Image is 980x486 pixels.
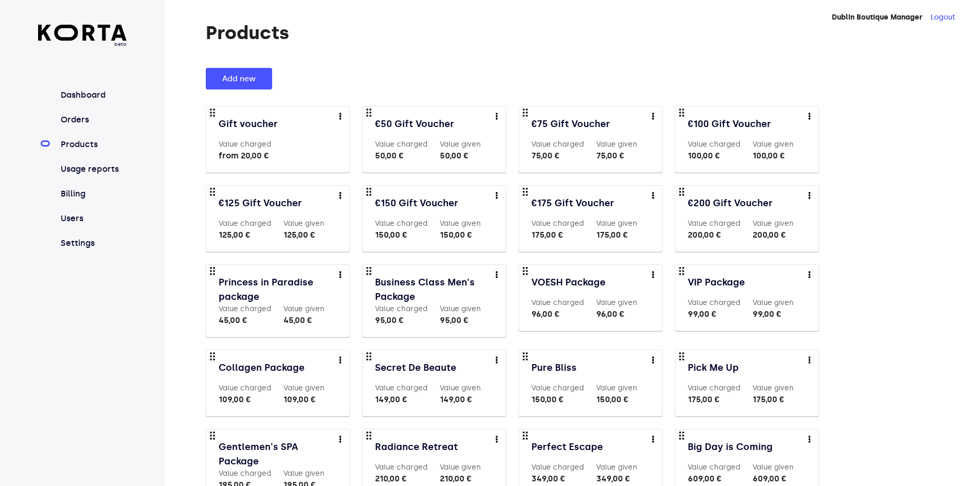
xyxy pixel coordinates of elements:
[688,308,740,320] div: 99,00 €
[688,275,808,290] a: VIP Package
[440,140,481,149] label: Value given
[675,429,688,442] span: drag_indicator
[652,192,654,199] img: more
[688,196,808,210] a: €200 Gift Voucher
[596,229,637,241] div: 175,00 €
[495,113,498,119] img: more
[59,188,127,200] a: Billing
[753,473,794,485] div: 609,00 €
[531,229,584,241] div: 175,00 €
[375,117,495,131] a: €50 Gift Voucher
[808,192,811,199] img: more
[495,192,498,199] img: more
[531,298,584,307] label: Value charged
[59,138,127,151] a: Products
[487,350,506,369] button: more
[688,384,740,392] label: Value charged
[487,429,506,448] button: more
[808,271,811,278] img: more
[675,106,688,119] span: drag_indicator
[206,429,219,442] span: drag_indicator
[531,473,584,485] div: 349,00 €
[808,113,811,119] img: more
[440,463,481,472] label: Value given
[753,463,794,472] label: Value given
[219,275,339,304] a: Princess in Paradise package
[206,23,945,43] h1: Products
[59,114,127,126] a: Orders
[375,196,495,210] a: €150 Gift Voucher
[283,393,325,406] div: 109,00 €
[219,229,271,241] div: 125,00 €
[487,186,506,204] button: more
[675,350,688,363] span: drag_indicator
[519,106,531,119] span: drag_indicator
[531,140,584,149] label: Value charged
[800,429,818,448] button: more
[596,393,637,406] div: 150,00 €
[688,219,740,228] label: Value charged
[219,304,271,313] label: Value charged
[59,237,127,249] a: Settings
[675,186,688,198] span: drag_indicator
[688,140,740,149] label: Value charged
[375,440,495,454] a: Radiance Retreat
[375,384,427,392] label: Value charged
[808,356,811,363] img: more
[219,393,271,406] div: 109,00 €
[688,117,808,131] a: €100 Gift Voucher
[519,265,531,277] span: drag_indicator
[375,304,427,313] label: Value charged
[219,314,271,327] div: 45,00 €
[440,229,481,241] div: 150,00 €
[596,384,637,392] label: Value given
[331,106,349,125] button: more
[375,463,427,472] label: Value charged
[531,275,652,290] a: VOESH Package
[339,356,342,363] img: more
[688,361,808,375] a: Pick Me Up
[596,298,637,307] label: Value given
[652,436,654,442] img: more
[644,186,662,204] button: more
[832,13,922,22] strong: Dublin Boutique Manager
[440,219,481,228] label: Value given
[675,265,688,277] span: drag_indicator
[375,314,427,327] div: 95,00 €
[283,314,325,327] div: 45,00 €
[531,393,584,406] div: 150,00 €
[222,72,256,85] span: Add new
[375,473,427,485] div: 210,00 €
[531,150,584,162] div: 75,00 €
[206,186,219,198] span: drag_indicator
[753,140,794,149] label: Value given
[440,314,481,327] div: 95,00 €
[596,140,637,149] label: Value given
[753,150,794,162] div: 100,00 €
[59,163,127,175] a: Usage reports
[219,384,271,392] label: Value charged
[331,429,349,448] button: more
[596,219,637,228] label: Value given
[652,356,654,363] img: more
[363,186,375,198] span: drag_indicator
[644,429,662,448] button: more
[753,219,794,228] label: Value given
[800,350,818,369] button: more
[363,265,375,277] span: drag_indicator
[495,271,498,278] img: more
[596,150,637,162] div: 75,00 €
[596,463,637,472] label: Value given
[375,150,427,162] div: 50,00 €
[644,350,662,369] button: more
[688,473,740,485] div: 609,00 €
[519,429,531,442] span: drag_indicator
[375,140,427,149] label: Value charged
[495,436,498,442] img: more
[206,73,279,82] a: Add new
[531,219,584,228] label: Value charged
[688,440,808,454] a: Big Day is Coming
[753,384,794,392] label: Value given
[38,25,127,48] a: beta
[931,12,955,23] button: Logout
